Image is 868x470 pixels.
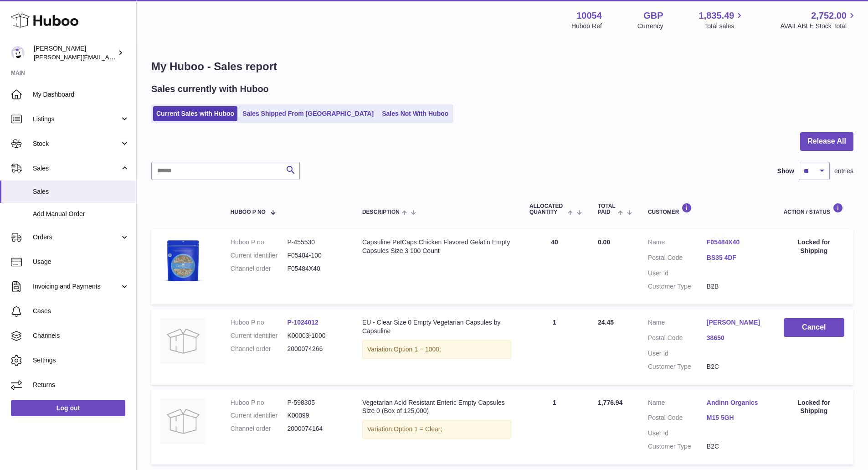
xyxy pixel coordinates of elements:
dd: F05484X40 [287,264,344,273]
a: Sales Shipped From [GEOGRAPHIC_DATA] [239,106,377,121]
div: Locked for Shipping [784,238,844,255]
td: 1 [520,389,589,465]
div: Vegetarian Acid Resistant Enteric Empty Capsules Size 0 (Box of 125,000) [362,398,511,416]
dd: P-455530 [287,238,344,247]
span: Usage [33,258,129,266]
a: [PERSON_NAME] [707,318,765,327]
img: luz@capsuline.com [11,46,25,60]
a: F05484X40 [707,238,765,247]
dt: Name [648,238,707,249]
span: Settings [33,356,129,365]
span: Total paid [598,203,616,215]
div: Currency [637,22,663,31]
dd: B2C [707,362,765,371]
span: 2,752.00 [811,10,847,22]
a: M15 5GH [707,413,765,422]
dt: Current identifier [231,331,288,340]
dt: Customer Type [648,442,707,451]
dd: K00099 [287,411,344,420]
dd: K00003-1000 [287,331,344,340]
span: Total sales [704,22,745,31]
span: Add Manual Order [33,210,129,218]
span: Stock [33,139,120,148]
button: Cancel [784,318,844,337]
a: 2,752.00 AVAILABLE Stock Total [780,10,857,31]
h1: My Huboo - Sales report [151,59,853,74]
span: My Dashboard [33,90,129,99]
label: Show [777,167,794,176]
dt: Postal Code [648,253,707,264]
div: Action / Status [784,203,844,215]
a: Current Sales with Huboo [153,106,237,121]
strong: 10054 [576,10,602,22]
span: Sales [33,187,129,196]
span: 1,835.49 [699,10,734,22]
span: Channels [33,331,129,340]
span: 0.00 [598,238,610,246]
dt: Current identifier [231,411,288,420]
dd: 2000074266 [287,345,344,353]
td: 1 [520,309,589,385]
span: Cases [33,307,129,315]
dd: F05484-100 [287,251,344,260]
dt: Channel order [231,345,288,353]
img: no-photo.jpg [160,318,206,364]
span: Invoicing and Payments [33,282,120,291]
a: Sales Not With Huboo [379,106,452,121]
span: ALLOCATED Quantity [529,203,565,215]
dt: Channel order [231,264,288,273]
div: Huboo Ref [571,22,602,31]
div: [PERSON_NAME] [34,44,116,62]
dt: Name [648,398,707,409]
div: Capsuline PetCaps Chicken Flavored Gelatin Empty Capsules Size 3 100 Count [362,238,511,255]
dt: Postal Code [648,334,707,345]
dd: P-598305 [287,398,344,407]
dd: 2000074164 [287,424,344,433]
div: Customer [648,203,765,215]
div: Locked for Shipping [784,398,844,416]
dt: Customer Type [648,362,707,371]
dd: B2C [707,442,765,451]
strong: GBP [643,10,663,22]
span: 24.45 [598,319,614,326]
span: Returns [33,381,129,389]
dt: Current identifier [231,251,288,260]
span: Option 1 = 1000; [394,346,441,353]
dt: Customer Type [648,282,707,291]
div: EU - Clear Size 0 Empty Vegetarian Capsules by Capsuline [362,318,511,336]
dt: Name [648,318,707,329]
dt: Huboo P no [231,398,288,407]
dt: User Id [648,269,707,278]
dt: Channel order [231,424,288,433]
span: 1,776.94 [598,399,623,406]
dt: Huboo P no [231,238,288,247]
span: Option 1 = Clear; [394,425,442,433]
a: 1,835.49 Total sales [699,10,745,31]
dd: B2B [707,282,765,291]
span: entries [834,167,853,176]
a: Log out [11,400,125,416]
span: Description [362,209,400,215]
span: Orders [33,233,120,242]
img: no-photo.jpg [160,398,206,444]
dt: User Id [648,429,707,438]
a: Andinn Organics [707,398,765,407]
a: P-1024012 [287,319,318,326]
a: 38650 [707,334,765,342]
span: Huboo P no [231,209,266,215]
dt: Postal Code [648,413,707,424]
span: Sales [33,164,120,173]
h2: Sales currently with Huboo [151,83,269,95]
dt: Huboo P no [231,318,288,327]
span: Listings [33,115,120,124]
div: Variation: [362,340,511,359]
a: BS35 4DF [707,253,765,262]
img: 1655819176.jpg [160,238,206,284]
button: Release All [800,132,853,151]
span: [PERSON_NAME][EMAIL_ADDRESS][DOMAIN_NAME] [34,53,183,61]
span: AVAILABLE Stock Total [780,22,857,31]
div: Variation: [362,420,511,439]
dt: User Id [648,349,707,358]
td: 40 [520,229,589,305]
